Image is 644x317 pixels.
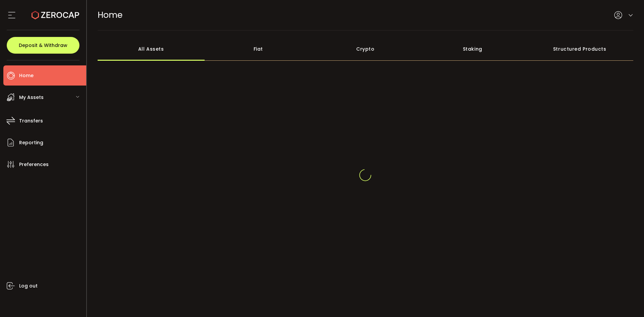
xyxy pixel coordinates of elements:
span: Home [98,9,122,21]
div: Fiat [205,37,312,61]
span: Home [19,71,34,81]
span: Preferences [19,160,49,169]
span: Deposit & Withdraw [19,43,67,48]
div: Staking [419,37,526,61]
span: Reporting [19,138,43,148]
span: Log out [19,281,38,291]
div: Crypto [312,37,419,61]
div: Structured Products [526,37,634,61]
button: Deposit & Withdraw [7,37,79,54]
span: Transfers [19,116,43,126]
span: My Assets [19,93,44,102]
div: All Assets [98,37,205,61]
